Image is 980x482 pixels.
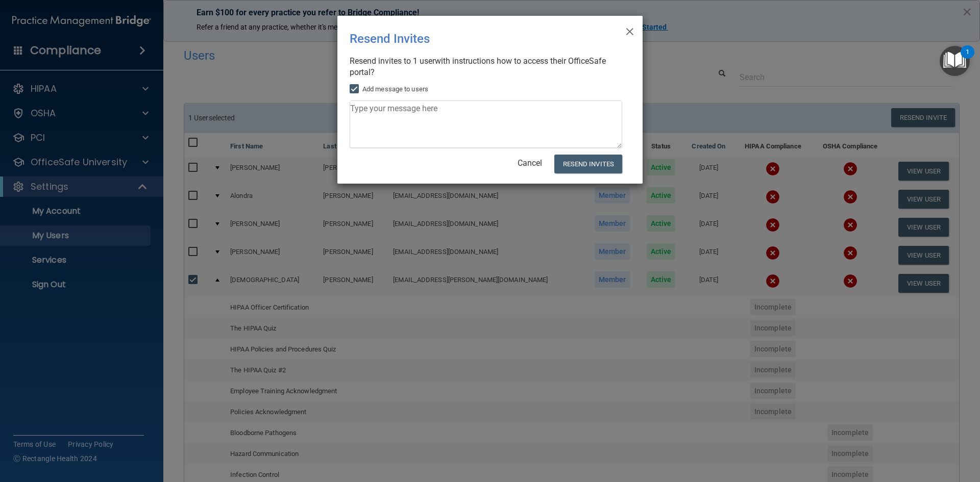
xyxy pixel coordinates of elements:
[940,46,970,76] button: Open Resource Center, 1 new notification
[625,20,634,40] span: ×
[350,24,589,54] div: Resend Invites
[966,52,969,65] div: 1
[350,83,428,95] label: Add message to users
[350,85,361,93] input: Add message to users
[518,158,542,168] a: Cancel
[350,56,622,78] div: Resend invites to 1 user with instructions how to access their OfficeSafe portal?
[554,155,622,173] button: Resend Invites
